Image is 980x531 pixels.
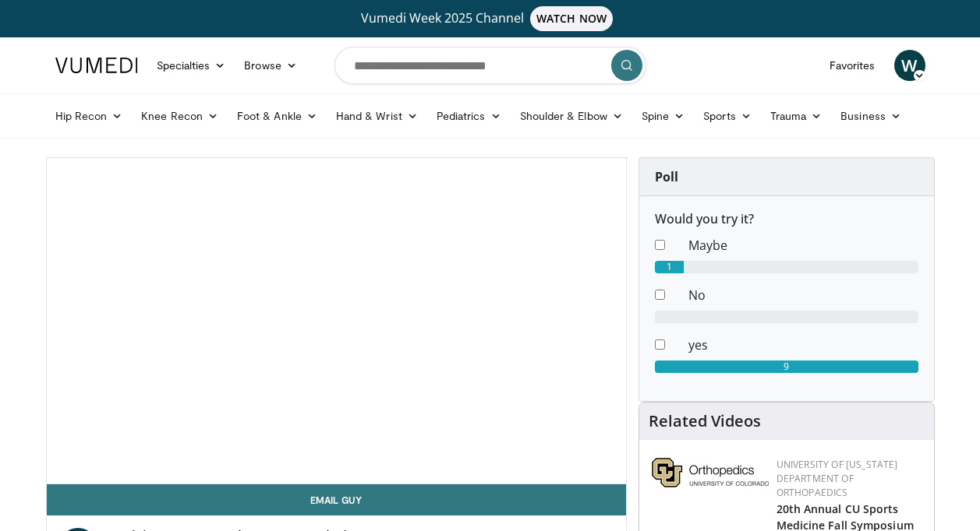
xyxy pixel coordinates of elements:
strong: Poll [655,168,678,185]
img: 355603a8-37da-49b6-856f-e00d7e9307d3.png.150x105_q85_autocrop_double_scale_upscale_version-0.2.png [652,458,769,487]
a: Spine [632,100,694,132]
a: Trauma [761,100,832,132]
a: Knee Recon [132,100,228,132]
a: Specialties [147,50,235,81]
h6: Would you try it? [655,212,918,227]
dd: Maybe [677,236,930,255]
a: Pediatrics [427,100,511,132]
a: Foot & Ankle [228,100,327,132]
input: Search topics, interventions [334,47,646,84]
a: Favorites [820,50,885,81]
a: Hip Recon [46,100,133,132]
h4: Related Videos [649,412,761,431]
video-js: Video Player [47,158,626,484]
a: University of [US_STATE] Department of Orthopaedics [777,458,898,499]
img: VuMedi Logo [55,58,138,73]
span: WATCH NOW [530,6,613,31]
a: Hand & Wrist [327,100,427,132]
a: Vumedi Week 2025 ChannelWATCH NOW [58,6,923,31]
a: Business [831,100,911,132]
a: W [894,50,925,81]
a: Shoulder & Elbow [511,100,632,132]
a: Browse [235,50,306,81]
dd: No [677,286,930,304]
a: Email Guy [47,484,626,515]
div: 9 [655,360,918,373]
dd: yes [677,336,930,354]
div: 1 [655,261,685,273]
a: Sports [694,100,761,132]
